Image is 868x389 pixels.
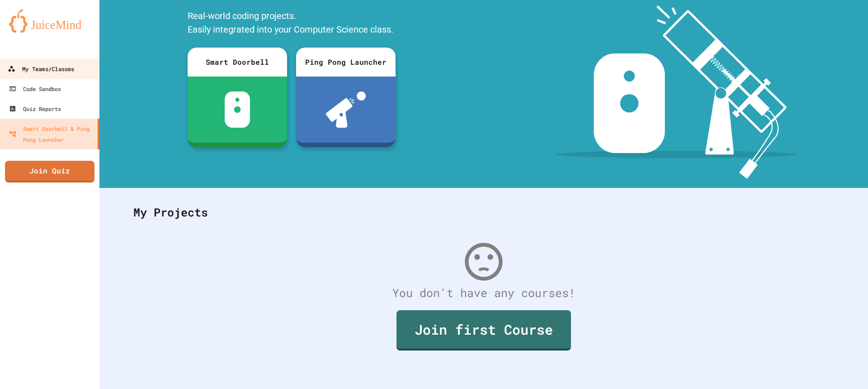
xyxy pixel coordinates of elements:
div: Quiz Reports [9,103,61,114]
div: Smart Doorbell & Ping Pong Launcher [9,123,94,145]
img: sdb-white.svg [225,91,250,128]
a: Join first Course [396,310,571,351]
a: Join Quiz [5,161,94,182]
div: My Teams/Classes [8,63,74,75]
img: logo-orange.svg [9,9,90,33]
div: My Projects [124,195,843,230]
div: Code Sandbox [9,83,61,94]
img: ppl-with-ball.png [326,91,366,128]
div: You don't have any courses! [124,284,843,302]
div: Real-world coding projects. Easily integrated into your Computer Science class. [183,7,400,41]
div: Ping Pong Launcher [296,48,396,77]
div: Smart Doorbell [188,48,287,77]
